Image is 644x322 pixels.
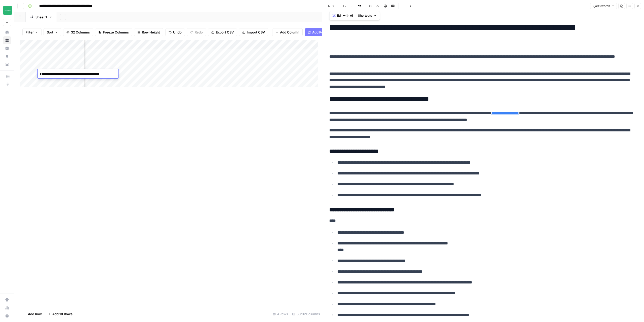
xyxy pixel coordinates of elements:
button: Filter [22,28,42,36]
span: Filter [26,30,34,35]
span: Import CSV [247,30,265,35]
button: Help + Support [3,312,11,320]
span: Add Power Agent [312,30,340,35]
span: 2,498 words [592,4,610,8]
button: Add Column [272,28,303,36]
span: Add 10 Rows [52,311,72,316]
button: Import CSV [239,28,268,36]
a: Your Data [3,60,11,68]
div: 4 Rows [271,310,290,318]
button: Workspace: Team Empathy [3,4,11,17]
button: Export CSV [208,28,237,36]
a: Insights [3,44,11,52]
button: Add 10 Rows [45,310,75,318]
a: Usage [3,304,11,312]
span: Sort [47,30,53,35]
button: Row Height [134,28,163,36]
span: Shortcuts [358,13,372,18]
button: 32 Columns [63,28,93,36]
button: Freeze Columns [95,28,132,36]
div: Sheet 1 [35,15,47,20]
button: Undo [165,28,185,36]
a: Opportunities [3,52,11,60]
button: Add Row [20,310,45,318]
button: 2,498 words [590,3,617,9]
button: Edit with AI [331,12,355,19]
a: Settings [3,296,11,304]
div: 30/32 Columns [290,310,322,318]
span: Edit with AI [337,13,353,18]
button: Add Power Agent [305,28,343,36]
span: Undo [173,30,182,35]
span: Freeze Columns [103,30,129,35]
button: Shortcuts [356,12,379,19]
span: Redo [195,30,203,35]
span: Export CSV [216,30,234,35]
a: Sheet 1 [26,12,57,22]
span: Row Height [142,30,160,35]
a: Browse [3,36,11,44]
span: Add Row [28,311,42,316]
span: Add Column [280,30,299,35]
button: Redo [187,28,206,36]
span: 32 Columns [71,30,90,35]
button: Sort [44,28,61,36]
a: Home [3,28,11,36]
img: Team Empathy Logo [3,6,12,15]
